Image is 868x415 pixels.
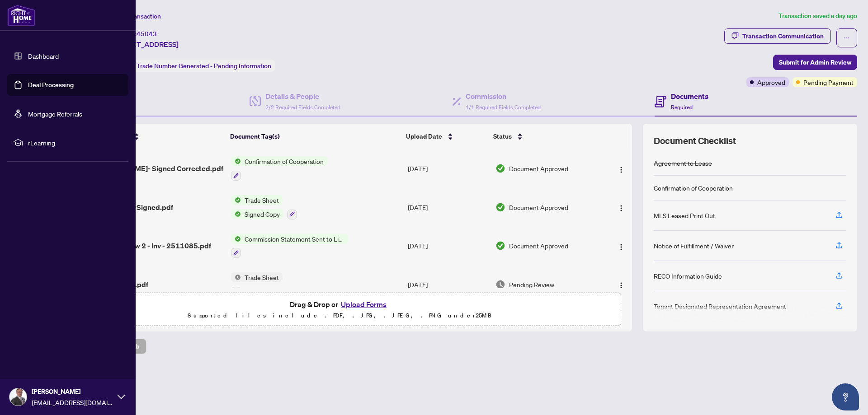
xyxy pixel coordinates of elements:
img: Status Icon [231,272,241,282]
span: [EMAIL_ADDRESS][DOMAIN_NAME] [32,397,113,407]
button: Logo [614,277,628,292]
span: 45043 [137,30,157,38]
button: Submit for Admin Review [773,55,857,70]
th: Document Tag(s) [226,124,403,149]
span: Commission Statement Sent to Listing Brokerage [241,234,348,244]
span: 1/1 Required Fields Completed [466,104,541,111]
span: Drag & Drop orUpload FormsSupported files include .PDF, .JPG, .JPEG, .PNG under25MB [58,293,621,326]
div: Notice of Fulfillment / Waiver [654,241,734,251]
span: ellipsis [844,35,850,41]
div: Agreement to Lease [654,158,712,168]
span: [PERSON_NAME] [32,387,113,396]
article: Transaction saved a day ago [778,11,857,21]
img: Profile Icon [9,388,27,406]
h4: Commission [466,91,541,102]
img: Status Icon [231,209,241,219]
div: Tenant Designated Representation Agreement [654,301,786,311]
button: Logo [614,200,628,214]
span: Drag & Drop or [290,298,389,310]
button: Status IconTrade SheetStatus IconSigned Copy [231,195,297,219]
span: 1197 Stag Hllw 2 - Inv - 2511085.pdf [89,240,211,251]
div: RECO Information Guide [654,271,722,281]
p: Supported files include .PDF, .JPG, .JPEG, .PNG under 25 MB [64,310,615,321]
img: logo [7,5,35,26]
span: Status [493,131,512,141]
div: MLS Leased Print Out [654,210,715,220]
span: [STREET_ADDRESS] [112,39,179,50]
span: Pending Payment [803,77,854,87]
img: Status Icon [231,195,241,205]
span: rLearning [28,138,122,148]
button: Transaction Communication [724,28,831,44]
button: Status IconConfirmation of Cooperation [231,156,327,181]
span: Confirmation of Cooperation [241,156,327,166]
td: [DATE] [404,188,492,227]
button: Logo [614,161,628,176]
img: Document Status [495,163,505,173]
button: Upload Forms [338,298,389,310]
td: [DATE] [404,227,492,266]
div: Transaction Communication [742,29,824,43]
span: Pending Review [509,280,554,289]
button: Logo [614,238,628,253]
td: [DATE] [404,149,492,188]
a: Dashboard [28,52,59,60]
span: View Transaction [113,12,161,20]
span: Trade Number Generated - Pending Information [137,62,271,70]
h4: Details & People [265,91,340,102]
th: (9) File Name [85,124,226,149]
img: Document Status [495,241,505,251]
span: 2/2 Required Fields Completed [265,104,340,111]
span: Document Checklist [654,135,736,147]
div: Confirmation of Cooperation [654,183,733,193]
img: Document Status [495,280,505,289]
span: Signed Copy [241,209,283,219]
button: Open asap [832,383,859,410]
td: [DATE] [404,265,492,304]
button: Status IconTrade Sheet [231,272,283,297]
span: Approved [757,77,785,87]
img: Logo [618,282,625,289]
span: Document Approved [509,163,568,173]
span: Trade Sheet [241,272,283,282]
th: Upload Date [402,124,490,149]
th: Status [490,124,599,149]
a: Deal Processing [28,81,74,89]
h4: Documents [671,91,708,102]
img: Status Icon [231,234,241,244]
img: Logo [618,166,625,173]
span: Submit for Admin Review [779,55,851,70]
span: Upload Date [406,131,442,141]
span: Document Approved [509,241,568,251]
img: Logo [618,205,625,212]
img: Document Status [495,202,505,212]
span: Trade Sheet [241,195,283,205]
button: Status IconCommission Statement Sent to Listing Brokerage [231,234,348,258]
span: [PERSON_NAME]- Signed Corrected.pdf [89,163,223,174]
span: Document Approved [509,202,568,212]
a: Mortgage Referrals [28,110,82,118]
span: Required [671,104,693,111]
div: Status: [112,60,275,72]
img: Logo [618,243,625,251]
img: Status Icon [231,156,241,166]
